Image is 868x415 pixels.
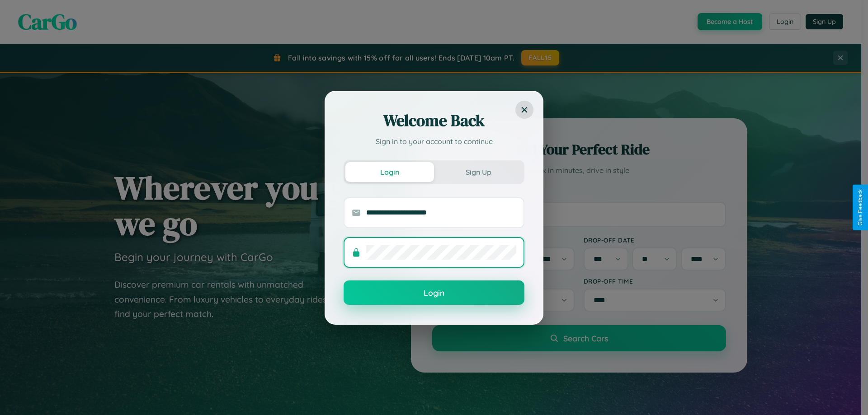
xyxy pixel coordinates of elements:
h2: Welcome Back [344,110,524,131]
button: Sign Up [434,162,523,182]
p: Sign in to your account to continue [344,136,524,147]
button: Login [345,162,434,182]
button: Login [344,280,524,305]
div: Give Feedback [857,189,863,226]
